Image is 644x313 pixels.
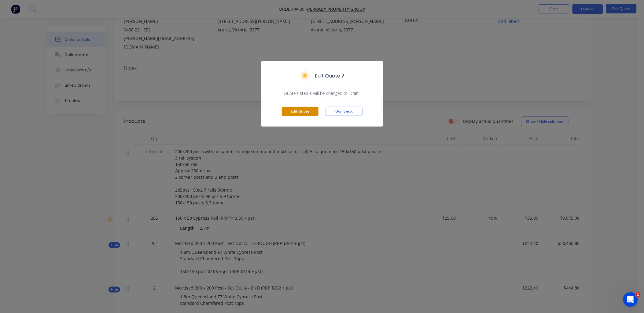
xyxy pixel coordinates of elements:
[269,90,376,96] span: Quote’s status will be changed to ‘Draft’.
[282,107,318,116] button: Edit Quote
[326,107,362,116] button: Don't edit
[636,292,641,297] span: 1
[623,292,638,307] iframe: Intercom live chat
[315,72,344,80] h5: Edit Quote ?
